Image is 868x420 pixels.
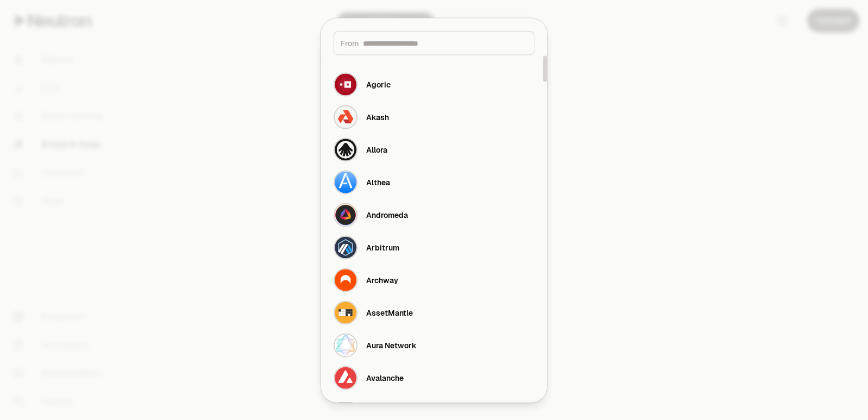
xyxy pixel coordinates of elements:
img: Arbitrum Logo [335,236,356,258]
button: Allora LogoAllora [327,133,541,166]
img: Archway Logo [335,269,356,291]
img: AssetMantle Logo [335,302,356,323]
div: Aura Network [366,340,417,350]
button: Aura Network LogoAura Network [327,329,541,361]
div: Avalanche [366,372,404,383]
button: Akash LogoAkash [327,101,541,133]
div: Arbitrum [366,242,399,253]
img: Agoric Logo [335,73,356,95]
div: Akash [366,111,389,122]
button: Althea LogoAlthea [327,166,541,198]
img: Althea Logo [335,171,356,193]
button: Avalanche LogoAvalanche [327,361,541,394]
img: Allora Logo [335,139,356,160]
img: Avalanche Logo [335,367,356,388]
div: AssetMantle [366,307,413,318]
button: Andromeda LogoAndromeda [327,198,541,231]
div: Archway [366,274,398,285]
div: Althea [366,177,390,187]
div: Andromeda [366,209,408,220]
button: AssetMantle LogoAssetMantle [327,296,541,329]
div: Agoric [366,79,391,90]
button: Arbitrum LogoArbitrum [327,231,541,264]
img: Andromeda Logo [335,204,356,225]
button: Agoric LogoAgoric [327,68,541,101]
img: Aura Network Logo [335,334,356,356]
span: From [341,37,359,48]
img: Akash Logo [335,106,356,128]
div: Allora [366,144,387,155]
button: Archway LogoArchway [327,264,541,296]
